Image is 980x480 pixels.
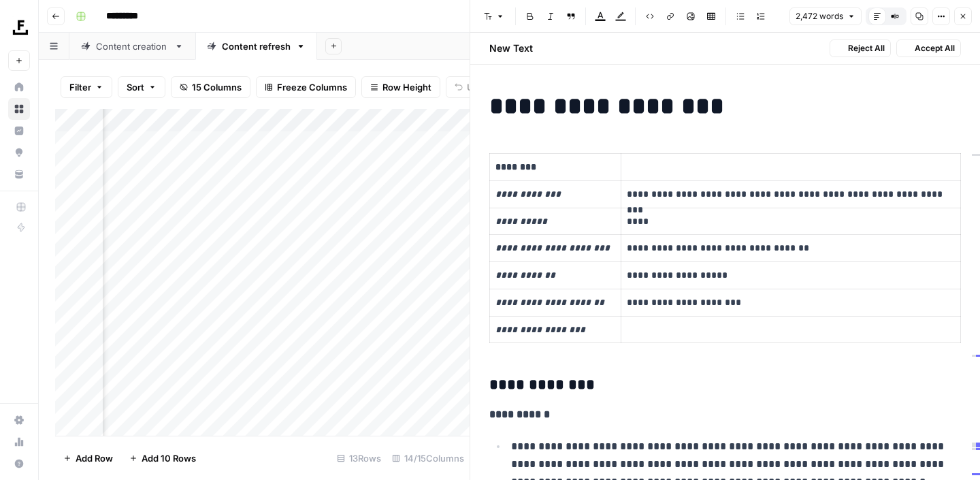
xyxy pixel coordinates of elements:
[361,76,440,98] button: Row Height
[896,39,961,57] button: Accept All
[331,447,387,469] div: 13 Rows
[76,451,113,465] span: Add Row
[69,80,91,94] span: Filter
[61,76,112,98] button: Filter
[8,409,30,431] a: Settings
[55,447,121,469] button: Add Row
[127,80,144,94] span: Sort
[915,42,955,54] span: Accept All
[830,39,891,57] button: Reject All
[489,42,533,55] h2: New Text
[69,33,195,60] a: Content creation
[8,431,30,453] a: Usage
[8,98,30,120] a: Browse
[789,7,862,25] button: 2,472 words
[192,80,242,94] span: 15 Columns
[118,76,165,98] button: Sort
[121,447,204,469] button: Add 10 Rows
[222,39,291,53] div: Content refresh
[796,10,843,22] span: 2,472 words
[387,447,470,469] div: 14/15 Columns
[8,120,30,142] a: Insights
[8,453,30,475] button: Help + Support
[256,76,356,98] button: Freeze Columns
[195,33,317,60] a: Content refresh
[8,163,30,185] a: Your Data
[8,76,30,98] a: Home
[96,39,169,53] div: Content creation
[142,451,196,465] span: Add 10 Rows
[848,42,885,54] span: Reject All
[382,80,431,94] span: Row Height
[446,76,499,98] button: Undo
[171,76,250,98] button: 15 Columns
[8,11,30,45] button: Workspace: Foundation Inc.
[8,16,33,40] img: Foundation Inc. Logo
[277,80,347,94] span: Freeze Columns
[8,142,30,163] a: Opportunities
